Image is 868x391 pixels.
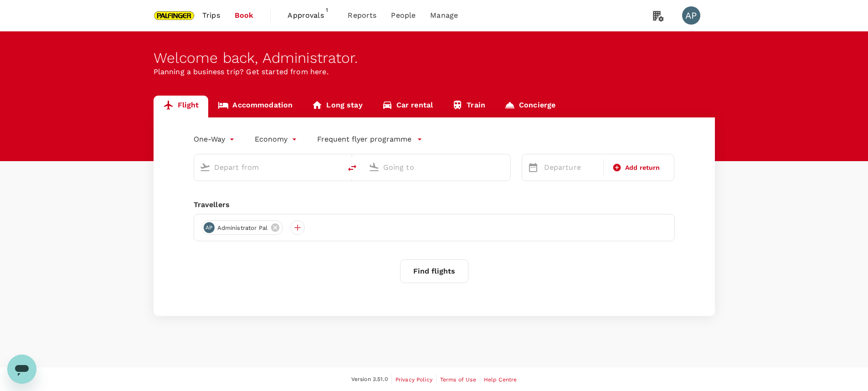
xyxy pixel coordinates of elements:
span: People [391,10,416,21]
p: Frequent flyer programme [317,134,411,145]
div: AP [204,222,215,233]
span: Approvals [288,10,333,21]
p: Planning a business trip? Get started from here. [154,66,715,77]
input: Going to [383,160,491,174]
input: Depart from [214,160,322,174]
p: Departure [544,162,598,173]
a: Long stay [302,96,372,117]
div: Welcome back , Administrator . [154,50,715,66]
a: Concierge [495,96,565,117]
button: Frequent flyer programme [317,134,422,145]
a: Help Centre [484,375,517,385]
button: Find flights [400,259,468,283]
div: APAdministrator Pal [201,220,283,235]
span: Terms of Use [440,376,476,383]
span: 1 [322,5,331,15]
span: Trips [202,10,220,21]
span: Administrator Pal [212,223,273,233]
a: Car rental [372,96,443,117]
button: Open [504,166,506,168]
a: Accommodation [208,96,302,117]
div: Travellers [194,199,675,210]
a: Train [442,96,495,117]
span: Privacy Policy [395,376,432,383]
div: Economy [255,132,299,147]
span: Add return [625,163,660,173]
a: Flight [154,96,209,117]
span: Reports [348,10,376,21]
a: Terms of Use [440,375,476,385]
iframe: Button to launch messaging window [7,355,36,384]
button: delete [341,157,363,179]
img: Palfinger Asia Pacific Pte Ltd [154,5,195,25]
span: Help Centre [484,376,517,383]
button: Open [335,166,337,168]
span: Book [235,10,254,21]
div: One-Way [194,132,236,147]
span: Manage [430,10,458,21]
span: Version 3.51.0 [351,375,388,384]
div: AP [682,6,700,25]
a: Privacy Policy [395,375,432,385]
